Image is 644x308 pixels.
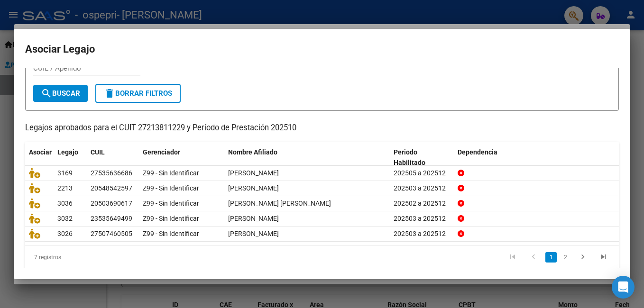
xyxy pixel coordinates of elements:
datatable-header-cell: Gerenciador [139,142,224,173]
datatable-header-cell: Periodo Habilitado [390,142,454,173]
datatable-header-cell: CUIL [87,142,139,173]
p: Legajos aprobados para el CUIT 27213811229 y Período de Prestación 202510 [25,122,619,134]
a: go to previous page [524,252,543,263]
span: Dependencia [458,148,497,156]
span: GIMENEZ MATIAS KALEB [228,184,279,192]
a: go to last page [595,252,613,263]
span: Z99 - Sin Identificar [143,199,199,207]
span: Asociar [29,148,52,156]
mat-icon: search [41,88,52,99]
div: 7 registros [25,245,142,269]
div: 20503690617 [91,198,132,209]
span: Z99 - Sin Identificar [143,215,199,222]
div: 27535636686 [91,168,132,179]
span: 3169 [57,169,73,177]
div: 202503 a 202512 [394,228,450,239]
span: CUIL [91,148,105,156]
a: 1 [545,252,557,263]
a: go to next page [574,252,592,263]
span: GEORGES JAZMIN ARACELI [228,169,279,177]
span: VALENZUELA ASTETE CARLOS ANDRE [228,199,331,207]
span: SILVA CLARIVEL NAHIARA [228,230,279,237]
div: 23535649499 [91,213,132,224]
span: Gerenciador [143,148,180,156]
div: Open Intercom Messenger [612,276,635,299]
span: Periodo Habilitado [394,148,425,167]
div: 202503 a 202512 [394,183,450,194]
datatable-header-cell: Dependencia [454,142,619,173]
span: Legajo [57,148,78,156]
span: 2213 [57,184,73,192]
datatable-header-cell: Asociar [25,142,54,173]
datatable-header-cell: Nombre Afiliado [224,142,390,173]
li: page 1 [544,249,558,265]
span: Buscar [41,89,80,98]
button: Borrar Filtros [95,84,181,103]
div: 202503 a 202512 [394,213,450,224]
datatable-header-cell: Legajo [54,142,87,173]
span: Z99 - Sin Identificar [143,169,199,177]
a: go to first page [504,252,522,263]
span: 3026 [57,230,73,237]
span: Z99 - Sin Identificar [143,230,199,237]
span: Z99 - Sin Identificar [143,184,199,192]
div: 27507460505 [91,228,132,239]
span: Borrar Filtros [104,89,172,98]
li: page 2 [558,249,572,265]
a: 2 [560,252,571,263]
span: Nombre Afiliado [228,148,277,156]
h2: Asociar Legajo [25,40,619,58]
button: Buscar [33,85,88,102]
div: 20548542597 [91,183,132,194]
div: 202502 a 202512 [394,198,450,209]
span: 3032 [57,215,73,222]
span: 3036 [57,199,73,207]
span: VALLEJOS BENJAMIN OSCAR [228,215,279,222]
mat-icon: delete [104,88,115,99]
div: 202505 a 202512 [394,168,450,179]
